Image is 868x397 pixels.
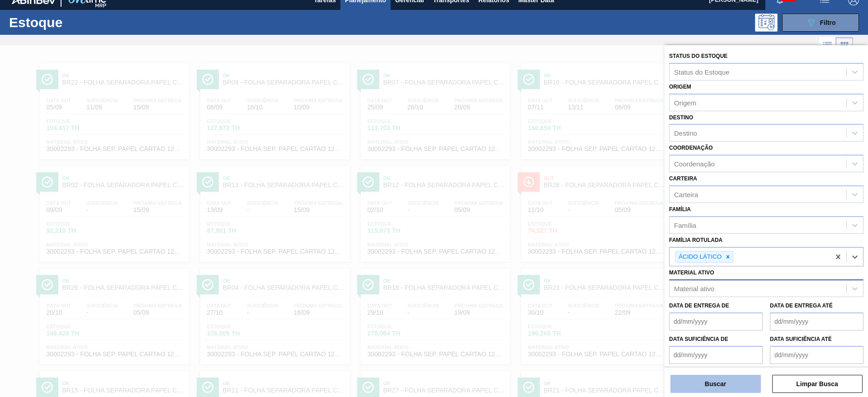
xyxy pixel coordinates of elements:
[755,14,778,32] div: Pogramando: nenhum usuário selecionado
[674,68,730,76] div: Status do Estoque
[674,221,696,229] div: Família
[669,237,722,243] label: Família Rotulada
[669,336,728,342] label: Data suficiência de
[674,190,698,198] div: Carteira
[676,251,723,263] div: ÁCIDO LÁTICO
[9,17,144,28] h1: Estoque
[770,302,833,309] label: Data de Entrega até
[669,312,763,331] input: dd/mm/yyyy
[674,129,697,137] div: Destino
[669,269,714,276] label: Material ativo
[669,53,727,59] label: Status do Estoque
[782,14,859,32] button: Filtro
[669,206,691,213] label: Família
[669,302,729,309] label: Data de Entrega de
[770,312,863,331] input: dd/mm/yyyy
[674,160,715,168] div: Coordenação
[819,37,836,54] div: Visão em Lista
[669,175,697,182] label: Carteira
[669,84,691,90] label: Origem
[669,145,713,151] label: Coordenação
[669,346,763,364] input: dd/mm/yyyy
[669,114,693,121] label: Destino
[674,285,714,293] div: Material ativo
[820,19,836,26] span: Filtro
[836,37,853,54] div: Visão em Cards
[770,346,863,364] input: dd/mm/yyyy
[674,99,696,106] div: Origem
[770,336,832,342] label: Data suficiência até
